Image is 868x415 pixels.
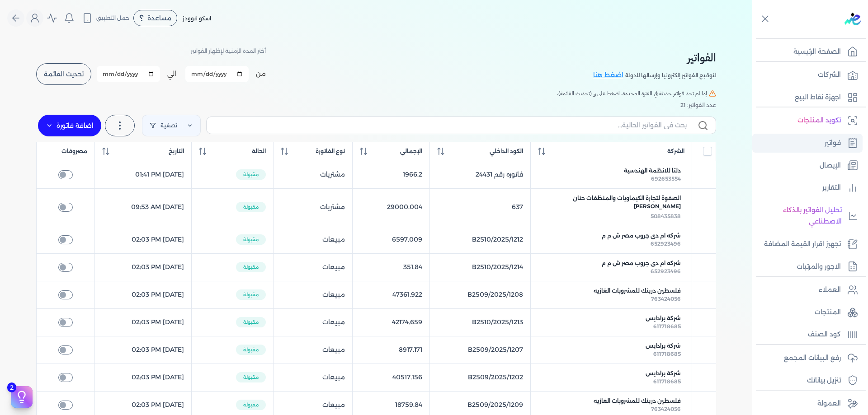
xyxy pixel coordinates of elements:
span: 611718685 [653,378,681,385]
p: العمولة [817,398,841,410]
span: 2 [7,382,16,392]
label: الي [167,69,176,79]
span: الحالة [252,147,266,155]
p: الإيصال [820,160,841,172]
span: الإجمالي [400,147,422,155]
span: شركه ام دى جروب مصر ش م م [602,232,681,240]
p: المنتجات [815,307,841,318]
p: رفع البيانات المجمع [784,352,841,364]
a: اجهزة نقاط البيع [752,88,863,107]
a: العملاء [752,280,863,299]
button: حمل التطبيق [80,10,132,26]
span: 652923496 [651,268,681,275]
a: الصفحة الرئيسية [752,42,863,61]
p: التقارير [822,182,841,194]
span: 508435838 [651,213,681,219]
span: الكود الداخلي [490,147,523,155]
a: الاجور والمرتبات [752,257,863,276]
span: دلتا للانظمة الهندسية [624,167,681,175]
a: اضغط هنا [593,70,625,80]
p: الشركات [818,69,841,81]
span: شركة برادايس [646,314,681,322]
a: تصفية [142,115,201,136]
a: تجهيز اقرار القيمة المضافة [752,235,863,254]
a: كود الصنف [752,325,863,344]
span: التاريخ [169,147,184,155]
button: تحديث القائمة [36,63,91,85]
p: الصفحة الرئيسية [793,46,841,58]
span: مصروفات [61,147,87,155]
p: كود الصنف [808,329,841,340]
a: تحليل الفواتير بالذكاء الاصطناعي [752,201,863,231]
a: تنزيل بياناتك [752,371,863,390]
span: 763424056 [651,406,681,412]
p: الاجور والمرتبات [797,261,841,273]
p: تحليل الفواتير بالذكاء الاصطناعي [757,205,842,228]
span: 611718685 [653,350,681,357]
span: 692653554 [651,175,681,182]
span: مساعدة [147,15,171,21]
a: الشركات [752,65,863,84]
span: تحديث القائمة [44,71,84,77]
span: نوع الفاتورة [316,147,345,155]
label: اضافة فاتورة [38,115,101,136]
span: شركة برادايس [646,342,681,350]
a: الإيصال [752,156,863,175]
a: فواتير [752,134,863,153]
span: شركه ام دى جروب مصر ش م م [602,259,681,267]
a: التقارير [752,178,863,197]
span: فلسطين درينك للمشروبات الغازيه [594,287,681,295]
a: العمولة [752,394,863,413]
p: تكويد المنتجات [797,115,841,126]
a: المنتجات [752,303,863,322]
span: الصفوة لتجارة الكيماويات والمنظفات حنان [PERSON_NAME] [542,194,681,210]
span: شركة برادايس [646,369,681,378]
p: اجهزة نقاط البيع [795,92,841,103]
span: 652923496 [651,240,681,247]
img: logo [844,13,861,25]
p: لتوقيع الفواتير إلكترونيا وإرسالها للدولة [625,70,716,81]
p: تجهيز اقرار القيمة المضافة [764,238,841,250]
span: فلسطين درينك للمشروبات الغازيه [594,397,681,405]
span: اسكو فوودز [183,15,211,22]
label: من [256,69,266,79]
p: أختر المدة الزمنية لإظهار الفواتير [191,45,266,57]
p: تنزيل بياناتك [807,375,841,387]
span: 611718685 [653,323,681,330]
div: مساعدة [133,10,177,26]
p: العملاء [819,284,841,296]
span: إذا لم تجد فواتير حديثة في الفترة المحددة، اضغط على زر (تحديث القائمة). [557,89,707,98]
button: 2 [11,386,33,408]
a: تكويد المنتجات [752,111,863,130]
span: 763424056 [651,295,681,302]
input: بحث في الفواتير الحالية... [214,121,687,130]
p: فواتير [825,137,841,149]
div: عدد الفواتير: 21 [36,101,716,109]
span: الشركة [667,147,684,155]
a: رفع البيانات المجمع [752,349,863,368]
h2: الفواتير [593,50,716,66]
span: حمل التطبيق [96,14,129,22]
